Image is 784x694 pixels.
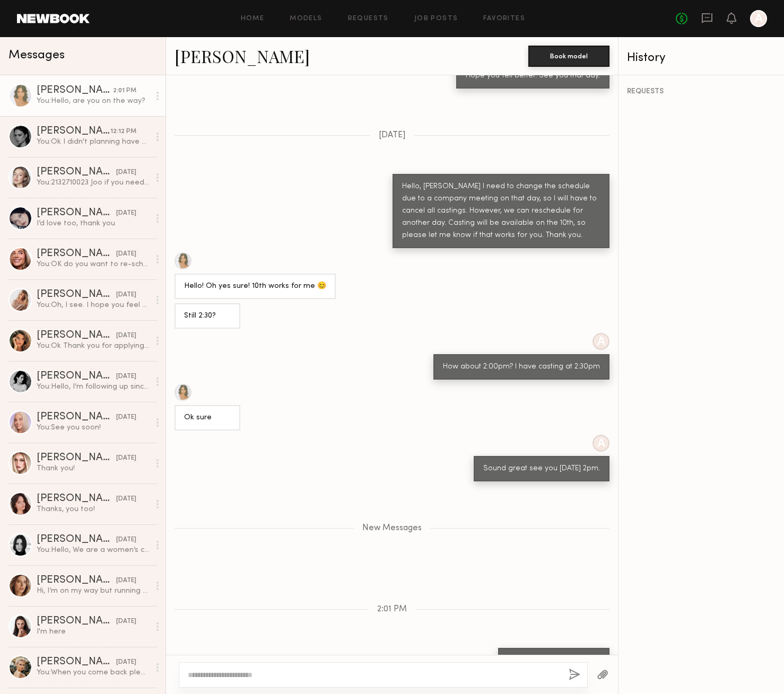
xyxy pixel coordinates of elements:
div: [PERSON_NAME] [37,330,116,341]
div: Hi, I’m on my way but running 10 minutes late So sorry [37,586,150,596]
div: I'm here [37,627,150,637]
div: [DATE] [116,208,136,218]
div: Hello, are you on the way? [508,655,600,667]
a: Job Posts [414,15,458,22]
div: Ok sure [184,412,231,424]
div: [DATE] [116,331,136,341]
div: [PERSON_NAME] [37,167,116,178]
div: [PERSON_NAME] [37,208,116,218]
a: Models [290,15,322,22]
div: You: Hello, I’m following up since I haven’t received a response from you. I would appreciate it ... [37,382,150,392]
div: Hope you fell better. See you that day. [466,70,600,82]
div: [PERSON_NAME] [37,657,116,667]
div: [DATE] [116,494,136,504]
div: You: Ok Thank you for applying, have a great day. [37,341,150,351]
span: New Messages [362,524,422,533]
a: A [750,10,767,27]
div: REQUESTS [627,88,776,95]
div: [PERSON_NAME] [37,249,116,259]
div: Hello! Oh yes sure! 10th works for me 😊 [184,280,326,293]
div: [PERSON_NAME] [37,412,116,423]
div: [PERSON_NAME] [37,289,116,300]
div: [PERSON_NAME] [37,85,113,96]
div: You: 2132710023 Joo if you need something please contact me Thank you [37,178,150,188]
div: [PERSON_NAME] [37,575,116,586]
div: You: See you soon! [37,423,150,433]
div: [DATE] [116,412,136,423]
span: [DATE] [379,131,406,140]
div: [DATE] [116,249,136,259]
span: Messages [8,49,65,62]
div: 2:01 PM [113,86,136,96]
a: [PERSON_NAME] [175,45,310,67]
div: How about 2:00pm? I have casting at 2:30pm [443,361,600,373]
div: Thanks, you too! [37,504,150,514]
div: [PERSON_NAME] [37,371,116,382]
div: [PERSON_NAME] [37,453,116,463]
div: [PERSON_NAME] [37,534,116,545]
div: You: Hello, are you on the way? [37,96,150,106]
div: You: Oh, I see. I hope you feel better. I can schedule you for [DATE] 4pm. Does that work for you? [37,300,150,310]
a: Home [241,15,265,22]
div: Thank you! [37,463,150,473]
div: [DATE] [116,535,136,545]
div: You: OK do you want to re-schedule? [37,259,150,269]
div: I’d love too, thank you [37,218,150,229]
div: [DATE] [116,290,136,300]
span: 2:01 PM [377,605,407,614]
div: [PERSON_NAME] [37,616,116,627]
div: Hello, [PERSON_NAME] I need to change the schedule due to a company meeting on that day, so I wil... [402,181,600,242]
a: Requests [348,15,389,22]
div: [DATE] [116,657,136,667]
div: [PERSON_NAME] [37,126,110,137]
div: You: When you come back please send us a message to us after that let's make a schedule for casti... [37,667,150,678]
div: Sound great see you [DATE] 2pm. [483,463,600,475]
div: Still 2:30? [184,310,231,322]
a: Book model [528,51,609,60]
div: [DATE] [116,576,136,586]
div: [DATE] [116,617,136,627]
div: You: Hello, We are a women’s clothing company that designs and sells wholesale. Our team produces... [37,545,150,555]
div: History [627,52,776,64]
div: You: Ok I didn't planning have a casting for next week but I will make space for you. Please tell... [37,137,150,147]
button: Book model [528,46,609,67]
div: [DATE] [116,372,136,382]
div: [DATE] [116,453,136,463]
div: [PERSON_NAME] [37,494,116,504]
div: [DATE] [116,168,136,178]
div: 12:12 PM [110,127,136,137]
a: Favorites [483,15,525,22]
